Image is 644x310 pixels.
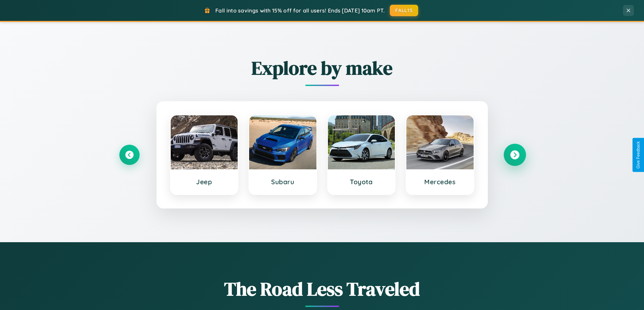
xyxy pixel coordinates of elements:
[390,5,418,16] button: FALL15
[177,178,231,186] h3: Jeep
[335,178,388,186] h3: Toyota
[215,7,385,14] span: Fall into savings with 15% off for all users! Ends [DATE] 10am PT.
[256,178,310,186] h3: Subaru
[413,178,467,186] h3: Mercedes
[119,55,525,81] h2: Explore by make
[119,276,525,302] h1: The Road Less Traveled
[636,141,641,169] div: Give Feedback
